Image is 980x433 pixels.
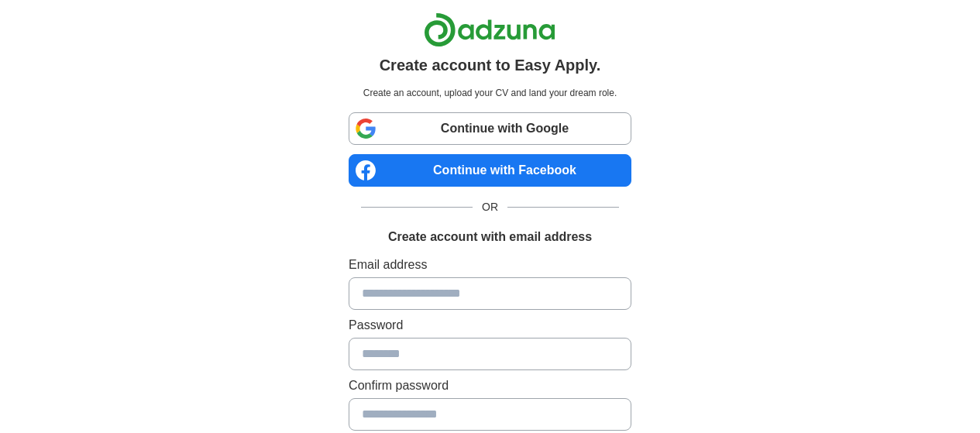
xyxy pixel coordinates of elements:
[349,256,631,274] label: Email address
[349,154,631,187] a: Continue with Facebook
[349,376,631,395] label: Confirm password
[349,112,631,145] a: Continue with Google
[473,199,507,215] span: OR
[380,53,601,77] h1: Create account to Easy Apply.
[352,86,628,100] p: Create an account, upload your CV and land your dream role.
[424,12,555,47] img: Adzuna logo
[388,228,592,246] h1: Create account with email address
[349,316,631,335] label: Password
